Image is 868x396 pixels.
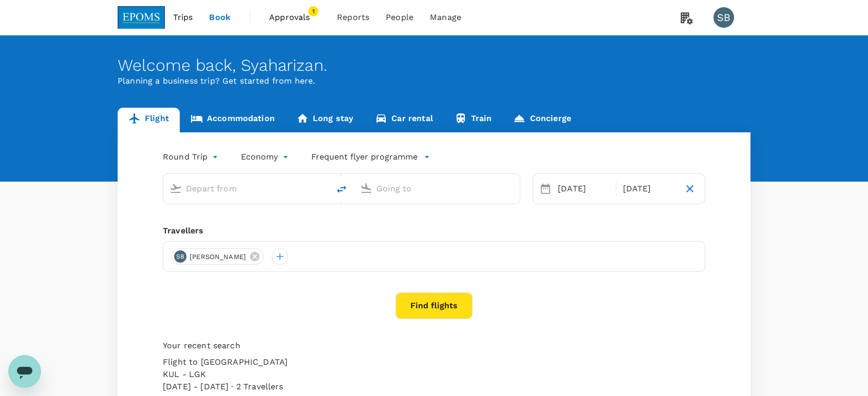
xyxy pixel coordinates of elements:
span: Manage [430,11,461,24]
span: Trips [173,11,193,24]
div: Economy [241,149,291,165]
div: Flight to [GEOGRAPHIC_DATA] [163,356,705,368]
button: Open [322,187,324,189]
p: Your recent search [163,340,705,352]
button: Frequent flyer programme [311,151,430,163]
div: [DATE] - [DATE] · 2 Travellers [163,381,705,393]
div: [DATE] [618,179,678,199]
div: Welcome back , Syaharizan . [118,56,750,75]
a: Car rental [364,108,444,132]
button: Open [513,187,515,189]
span: Reports [337,11,369,24]
div: KUL - LGK [163,368,705,381]
span: 1 [308,6,318,16]
div: [DATE] [554,179,614,199]
span: People [386,11,413,24]
button: delete [329,177,354,202]
div: SB[PERSON_NAME] [172,248,263,265]
span: Book [209,11,231,24]
div: SB [174,250,186,263]
div: Travellers [163,225,705,237]
img: EPOMS SDN BHD [118,6,165,29]
p: Planning a business trip? Get started from here. [118,75,750,87]
iframe: Button to launch messaging window [8,355,41,388]
span: [PERSON_NAME] [183,252,252,262]
div: Round Trip [163,149,220,165]
p: Frequent flyer programme [311,151,418,163]
input: Depart from [186,181,308,196]
a: Long stay [286,108,364,132]
input: Going to [376,181,498,196]
div: SB [713,7,734,28]
a: Train [444,108,503,132]
a: Accommodation [180,108,286,132]
button: Find flights [395,292,473,319]
a: Concierge [502,108,581,132]
span: Approvals [269,11,320,24]
a: Flight [118,108,180,132]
